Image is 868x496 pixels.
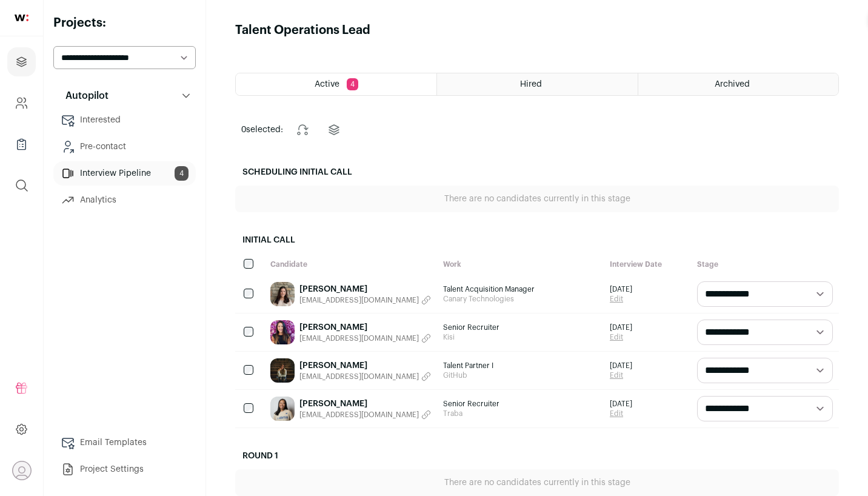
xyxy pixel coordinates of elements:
[299,321,431,333] a: [PERSON_NAME]
[235,443,839,469] h2: Round 1
[235,469,839,496] div: There are no candidates currently in this stage
[604,253,691,275] div: Interview Date
[299,333,431,343] button: [EMAIL_ADDRESS][DOMAIN_NAME]
[443,323,598,332] span: Senior Recruiter
[443,361,598,370] span: Talent Partner I
[12,461,32,480] button: Open dropdown
[53,161,196,186] a: Interview Pipeline4
[315,80,339,89] span: Active
[299,398,431,410] a: [PERSON_NAME]
[610,399,632,409] span: [DATE]
[299,295,431,305] button: [EMAIL_ADDRESS][DOMAIN_NAME]
[610,332,632,342] a: Edit
[7,47,36,76] a: Projects
[443,399,598,409] span: Senior Recruiter
[299,410,431,420] button: [EMAIL_ADDRESS][DOMAIN_NAME]
[437,73,637,95] a: Hired
[270,358,295,383] img: bba1f916b6020ba4b5c07a6c14bd2b775f79b9a7ade9af0d1a4e4d44509532d5
[715,80,750,89] span: Archived
[443,409,598,418] span: Traba
[610,361,632,370] span: [DATE]
[270,320,295,344] img: ac652abfb1002430b75f24f2cddc37e345ceb83a9137674c582facd76bbb29ef.jpg
[53,15,196,32] h2: Projects:
[520,80,542,89] span: Hired
[53,108,196,132] a: Interested
[241,126,246,134] span: 0
[299,283,431,295] a: [PERSON_NAME]
[270,282,295,306] img: a856a2330e94c3d34be819a4a6fe377236bdb617ba9a4547eb33002ea7574c63.jpg
[7,89,36,118] a: Company and ATS Settings
[15,15,28,21] img: wellfound-shorthand-0d5821cbd27db2630d0214b213865d53afaa358527fdda9d0ea32b1df1b89c2c.svg
[299,360,431,372] a: [PERSON_NAME]
[7,130,36,159] a: Company Lists
[347,78,358,90] span: 4
[437,253,604,275] div: Work
[610,284,632,294] span: [DATE]
[610,370,632,380] a: Edit
[299,333,419,343] span: [EMAIL_ADDRESS][DOMAIN_NAME]
[53,188,196,212] a: Analytics
[235,159,839,186] h2: Scheduling Initial Call
[235,186,839,212] div: There are no candidates currently in this stage
[235,227,839,253] h2: Initial Call
[299,372,419,381] span: [EMAIL_ADDRESS][DOMAIN_NAME]
[610,294,632,304] a: Edit
[638,73,838,95] a: Archived
[299,410,419,420] span: [EMAIL_ADDRESS][DOMAIN_NAME]
[53,84,196,108] button: Autopilot
[443,284,598,294] span: Talent Acquisition Manager
[443,332,598,342] span: Kisi
[270,397,295,421] img: 0922d3a38383758094e512e371e97750b6fa5ae362b841bada54bfb4f0264366.jpg
[610,409,632,418] a: Edit
[691,253,839,275] div: Stage
[288,115,317,144] button: Change stage
[58,89,109,103] p: Autopilot
[53,431,196,455] a: Email Templates
[53,135,196,159] a: Pre-contact
[241,124,283,136] span: selected:
[299,295,419,305] span: [EMAIL_ADDRESS][DOMAIN_NAME]
[299,372,431,381] button: [EMAIL_ADDRESS][DOMAIN_NAME]
[53,457,196,481] a: Project Settings
[443,294,598,304] span: Canary Technologies
[443,370,598,380] span: GitHub
[235,22,370,39] h1: Talent Operations Lead
[264,253,437,275] div: Candidate
[175,166,189,181] span: 4
[610,323,632,332] span: [DATE]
